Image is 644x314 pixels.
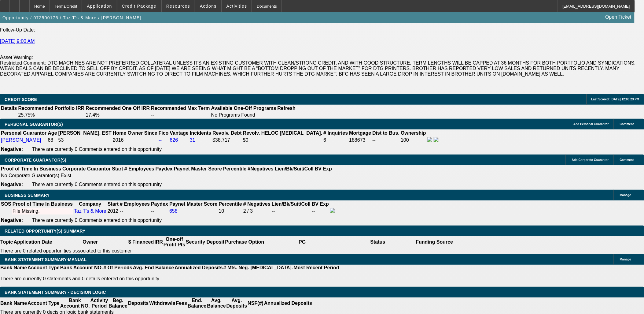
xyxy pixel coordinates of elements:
img: facebook-icon.png [330,208,335,213]
th: # Mts. Neg. [MEDICAL_DATA]. [223,265,293,271]
b: Revolv. HELOC [MEDICAL_DATA]. [243,130,322,136]
th: Avg. Deposits [226,297,248,309]
b: [PERSON_NAME]. EST [58,130,112,136]
td: -- [151,112,210,118]
span: BUSINESS SUMMARY [5,193,50,198]
span: Credit Package [122,4,156,9]
th: Bank Account NO. [60,297,90,309]
th: SOS [1,201,12,207]
td: 17.4% [85,112,150,118]
span: Resources [166,4,190,9]
b: Mortgage [349,130,371,136]
th: Account Type [27,265,60,271]
td: No Programs Found [211,112,277,118]
div: 2 / 3 [243,208,270,214]
th: PG [264,236,340,248]
b: Revolv. Debt [212,130,242,136]
span: CREDIT SCORE [5,97,37,102]
td: 188673 [349,137,372,144]
span: Actions [200,4,217,9]
th: Refresh [277,105,296,111]
td: -- [311,208,329,215]
th: Fees [176,297,187,309]
span: Comment [620,122,634,126]
b: BV Exp [315,166,332,171]
th: Avg. End Balance [133,265,175,271]
td: 68 [47,137,57,144]
b: Paynet Master Score [174,166,222,171]
b: Negative: [1,182,23,187]
b: BV Exp [312,201,329,207]
b: Percentile [219,201,242,207]
td: 100 [400,137,426,144]
b: Company [79,201,101,207]
th: IRR [154,236,163,248]
th: NSF(#) [247,297,264,309]
b: # Employees [124,166,154,171]
span: CORPORATE GUARANTOR(S) [5,158,66,163]
th: One-off Profit Pts [163,236,186,248]
a: -- [159,137,162,143]
b: Vantage [170,130,189,136]
b: Age [48,130,57,136]
b: Paynet Master Score [169,201,217,207]
td: 6 [323,137,348,144]
th: Beg. Balance [108,297,127,309]
th: Details [1,105,17,111]
b: Incidents [190,130,211,136]
a: Taz T's & More [74,208,106,214]
span: 2016 [113,137,124,143]
b: # Negatives [243,201,270,207]
a: 31 [190,137,195,143]
a: 626 [170,137,178,143]
button: Activities [222,0,252,12]
td: -- [372,137,400,144]
td: $38,717 [212,137,242,144]
th: Recommended Portfolio IRR [18,105,85,111]
span: Add Corporate Guarantor [572,158,609,162]
th: Deposits [128,297,149,309]
th: # Of Periods [103,265,133,271]
div: File Missing. [13,208,73,214]
b: Negative: [1,147,23,152]
span: Last Scored: [DATE] 12:03:23 PM [591,98,639,101]
span: Application [87,4,112,9]
b: Start [112,166,123,171]
th: Withdrawls [149,297,175,309]
img: facebook-icon.png [427,137,432,142]
th: Account Type [27,297,60,309]
th: $ Financed [128,236,154,248]
span: RELATED OPPORTUNITY(S) SUMMARY [5,229,85,234]
b: Percentile [223,166,246,171]
b: Fico [159,130,169,136]
p: There are currently 0 statements and 0 details entered on this opportunity [0,276,339,282]
b: Negative: [1,218,23,223]
b: Lien/Bk/Suit/Coll [275,166,314,171]
td: 25.75% [18,112,85,118]
th: Status [340,236,416,248]
span: Manage [620,258,631,261]
th: Avg. Balance [207,297,226,309]
th: Recommended One Off IRR [85,105,150,111]
td: 53 [58,137,112,144]
th: Application Date [13,236,52,248]
th: Annualized Deposits [174,265,223,271]
th: Recommended Max Term [151,105,210,111]
button: Actions [195,0,221,12]
th: Available One-Off Programs [211,105,277,111]
span: Activities [226,4,247,9]
button: Application [82,0,116,12]
th: Proof of Time In Business [12,201,73,207]
span: There are currently 0 Comments entered on this opportunity [32,182,162,187]
b: Lien/Bk/Suit/Coll [272,201,311,207]
span: Bank Statement Summary - Decision Logic [5,290,106,295]
th: Activity Period [90,297,109,309]
span: Manage [620,193,631,197]
b: Paydex [151,201,168,207]
th: Funding Source [416,236,454,248]
span: There are currently 0 Comments entered on this opportunity [32,147,162,152]
b: # Inquiries [323,130,348,136]
th: Bank Account NO. [60,265,103,271]
th: Owner [53,236,128,248]
span: PERSONAL GUARANTOR(S) [5,122,63,127]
